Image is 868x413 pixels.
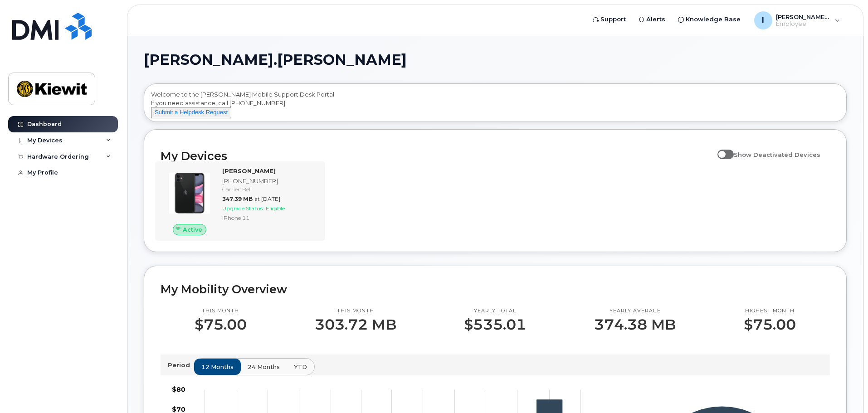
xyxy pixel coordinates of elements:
h2: My Devices [161,149,713,163]
input: Show Deactivated Devices [717,146,725,153]
button: Submit a Helpdesk Request [151,107,231,118]
p: Period [168,361,194,369]
span: YTD [294,363,307,371]
span: 24 months [248,363,280,371]
p: This month [315,307,396,315]
h2: My Mobility Overview [161,282,830,296]
div: [PHONE_NUMBER] [222,177,316,185]
iframe: Messenger Launcher [829,374,861,406]
span: 347.39 MB [222,195,253,202]
strong: [PERSON_NAME] [222,167,276,175]
span: Show Deactivated Devices [734,151,820,158]
div: Carrier: Bell [222,185,316,193]
a: Submit a Helpdesk Request [151,108,231,116]
p: Yearly average [594,307,676,315]
p: $75.00 [195,316,247,333]
div: iPhone 11 [222,214,316,222]
span: [PERSON_NAME].[PERSON_NAME] [144,53,407,67]
p: Highest month [744,307,796,315]
span: Upgrade Status: [222,205,264,212]
div: Welcome to the [PERSON_NAME] Mobile Support Desk Portal If you need assistance, call [PHONE_NUMBER]. [151,90,839,118]
span: Eligible [266,205,285,212]
tspan: $80 [172,385,185,394]
tspan: $70 [172,405,185,413]
p: $75.00 [744,316,796,333]
p: 303.72 MB [315,316,396,333]
span: Active [183,225,202,234]
p: This month [195,307,247,315]
p: 374.38 MB [594,316,676,333]
p: $535.01 [464,316,526,333]
span: at [DATE] [254,195,280,202]
img: iPhone_11.jpg [168,171,211,215]
a: Active[PERSON_NAME][PHONE_NUMBER]Carrier: Bell347.39 MBat [DATE]Upgrade Status:EligibleiPhone 11 [161,167,320,236]
p: Yearly total [464,307,526,315]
